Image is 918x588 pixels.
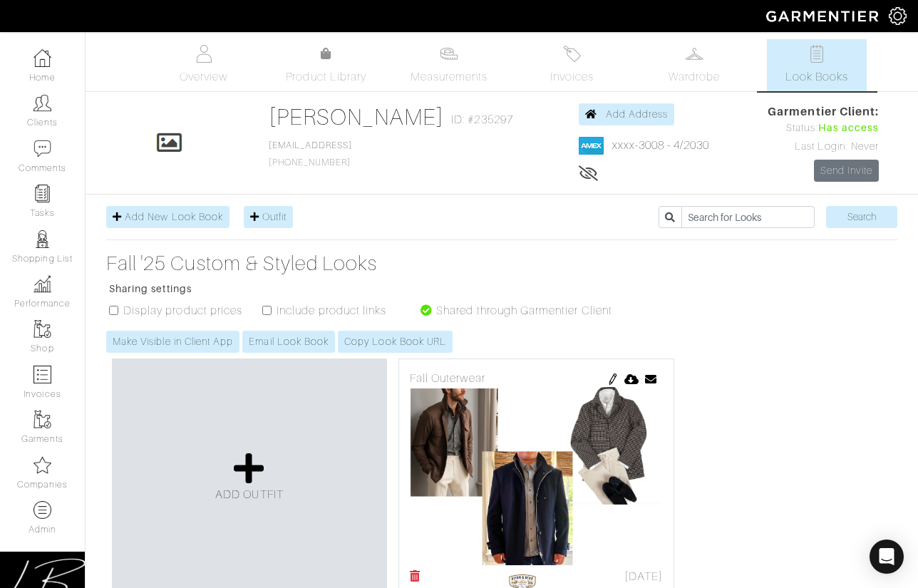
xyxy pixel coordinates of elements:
img: stylists-icon-eb353228a002819b7ec25b43dbf5f0378dd9e0616d9560372ff212230b889e62.png [33,230,51,248]
label: Include product links [277,302,386,319]
span: [DATE] [624,568,663,585]
img: basicinfo-40fd8af6dae0f16599ec9e87c0ef1c0a1fdea2edbe929e3d69a839185d80c458.svg [195,45,212,63]
label: Shared through Garmentier Client [436,302,612,319]
img: american_express-1200034d2e149cdf2cc7894a33a747db654cf6f8355cb502592f1d228b2ac700.png [579,137,604,155]
a: [PERSON_NAME] [269,104,445,130]
a: Add Address [579,103,675,125]
a: Copy Look Book URL [338,331,453,353]
a: Wardrobe [644,39,744,91]
input: Search for Looks [681,206,815,228]
span: Invoices [550,68,594,86]
span: Product Library [286,68,366,86]
div: Status: [768,120,879,136]
img: measurements-466bbee1fd09ba9460f595b01e5d73f9e2bff037440d3c8f018324cb6cdf7a4a.svg [440,45,458,63]
span: ID: #235297 [451,111,513,128]
span: Add New Look Book [125,211,223,222]
a: xxxx-3008 - 4/2030 [612,139,710,152]
span: Add Address [606,108,669,120]
a: Look Books [767,39,867,91]
div: Fall Outerwear [410,370,663,387]
a: Send Invite [814,160,880,182]
a: Product Library [277,46,376,86]
img: garments-icon-b7da505a4dc4fd61783c78ac3ca0ef83fa9d6f193b1c9dc38574b1d14d53ca28.png [33,320,51,338]
span: ADD OUTFIT [215,488,284,501]
span: Overview [180,68,227,86]
span: Has access [818,120,880,136]
a: Add New Look Book [106,206,229,228]
img: todo-9ac3debb85659649dc8f770b8b6100bb5dab4b48dedcbae339e5042a72dfd3cc.svg [808,45,826,63]
a: [EMAIL_ADDRESS] [269,140,353,150]
img: garments-icon-b7da505a4dc4fd61783c78ac3ca0ef83fa9d6f193b1c9dc38574b1d14d53ca28.png [33,411,51,428]
img: graph-8b7af3c665d003b59727f371ae50e7771705bf0c487971e6e97d053d13c5068d.png [33,275,51,293]
a: Email Look Book [242,331,335,353]
span: Garmentier Client: [768,103,879,120]
span: Look Books [785,68,849,86]
a: Make Visible in Client App [106,331,239,353]
label: Display product prices [123,302,242,319]
a: Outfit [244,206,293,228]
img: wardrobe-487a4870c1b7c33e795ec22d11cfc2ed9d08956e64fb3008fe2437562e282088.svg [686,45,703,63]
img: 1752862255.png [410,387,663,565]
div: Last Login: Never [768,139,879,155]
input: Search [826,206,897,228]
img: garmentier-logo-header-white-b43fb05a5012e4ada735d5af1a66efaba907eab6374d6393d1fbf88cb4ef424d.png [759,4,889,29]
a: ADD OUTFIT [215,451,284,503]
a: Overview [154,39,254,91]
span: Measurements [411,68,488,86]
img: dashboard-icon-dbcd8f5a0b271acd01030246c82b418ddd0df26cd7fceb0bd07c9910d44c42f6.png [33,49,51,67]
img: companies-icon-14a0f246c7e91f24465de634b560f0151b0cc5c9ce11af5fac52e6d7d6371812.png [33,456,51,474]
a: Invoices [522,39,622,91]
span: Outfit [262,211,287,222]
img: orders-icon-0abe47150d42831381b5fb84f609e132dff9fe21cb692f30cb5eec754e2cba89.png [33,366,51,383]
img: clients-icon-6bae9207a08558b7cb47a8932f037763ab4055f8c8b6bfacd5dc20c3e0201464.png [33,94,51,112]
img: orders-27d20c2124de7fd6de4e0e44c1d41de31381a507db9b33961299e4e07d508b8c.svg [563,45,581,63]
a: Measurements [399,39,500,91]
img: custom-products-icon-6973edde1b6c6774590e2ad28d3d057f2f42decad08aa0e48061009ba2575b3a.png [33,501,51,519]
a: Fall '25 Custom & Styled Looks [106,252,626,276]
span: [PHONE_NUMBER] [269,140,353,167]
p: Sharing settings [109,282,626,296]
span: Wardrobe [669,68,720,86]
img: gear-icon-white-bd11855cb880d31180b6d7d6211b90ccbf57a29d726f0c71d8c61bd08dd39cc2.png [889,7,907,25]
div: Open Intercom Messenger [870,540,904,574]
img: comment-icon-a0a6a9ef722e966f86d9cbdc48e553b5cf19dbc54f86b18d962a5391bc8f6eb6.png [33,140,51,158]
img: pen-cf24a1663064a2ec1b9c1bd2387e9de7a2fa800b781884d57f21acf72779bad2.png [607,373,619,385]
img: reminder-icon-8004d30b9f0a5d33ae49ab947aed9ed385cf756f9e5892f1edd6e32f2345188e.png [33,185,51,202]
